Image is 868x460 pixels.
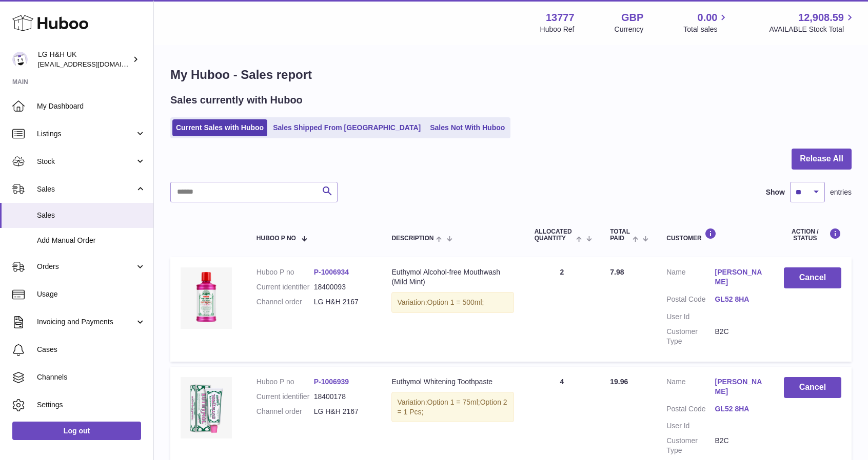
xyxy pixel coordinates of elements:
span: entries [830,187,852,197]
a: [PERSON_NAME] [715,377,763,396]
span: Invoicing and Payments [37,317,135,327]
span: Option 2 = 1 Pcs; [397,398,507,416]
strong: GBP [621,11,643,25]
dt: User Id [666,312,715,322]
a: Current Sales with Huboo [172,119,267,136]
span: Usage [37,289,146,299]
dt: Customer Type [666,436,715,455]
span: 0.00 [698,11,718,25]
button: Cancel [784,267,841,288]
a: Sales Shipped From [GEOGRAPHIC_DATA] [269,119,424,136]
span: Settings [37,400,146,410]
span: ALLOCATED Quantity [535,228,574,242]
dt: Huboo P no [257,267,314,277]
span: Total paid [610,228,630,242]
dd: 18400093 [314,282,371,292]
dt: Current identifier [257,392,314,402]
div: Variation: [391,292,514,313]
dt: Postal Code [666,404,715,416]
dd: LG H&H 2167 [314,407,371,416]
td: 2 [524,257,600,361]
span: AVAILABLE Stock Total [769,25,856,34]
span: My Dashboard [37,101,146,111]
span: Orders [37,262,135,271]
a: P-1006939 [314,378,349,386]
dt: User Id [666,421,715,431]
div: Euthymol Alcohol-free Mouthwash (Mild Mint) [391,267,514,287]
span: Sales [37,184,135,194]
div: Currency [615,25,644,34]
span: 12,908.59 [798,11,844,25]
span: Listings [37,129,135,139]
dt: Current identifier [257,282,314,292]
a: 0.00 Total sales [683,11,729,34]
button: Cancel [784,377,841,398]
a: Log out [12,422,141,440]
a: 12,908.59 AVAILABLE Stock Total [769,11,856,34]
a: Sales Not With Huboo [426,119,508,136]
span: Channels [37,372,146,382]
dt: Channel order [257,407,314,416]
span: [EMAIL_ADDRESS][DOMAIN_NAME] [38,60,151,68]
span: Sales [37,211,146,220]
span: Description [391,235,433,242]
img: Euthymol_Alcohol_Free_Mild_Mint_Mouthwash_500ml.webp [181,267,232,329]
img: whitening-toothpaste.webp [181,377,232,438]
label: Show [766,187,785,197]
span: 19.96 [610,378,628,386]
button: Release All [792,149,852,170]
a: P-1006934 [314,268,349,276]
span: Cases [37,345,146,354]
span: Huboo P no [257,235,296,242]
dt: Customer Type [666,327,715,346]
h1: My Huboo - Sales report [170,67,852,83]
dd: LG H&H 2167 [314,297,371,307]
dt: Name [666,377,715,399]
h2: Sales currently with Huboo [170,93,303,107]
dd: B2C [715,327,763,346]
div: Euthymol Whitening Toothpaste [391,377,514,387]
dt: Postal Code [666,295,715,307]
div: Variation: [391,392,514,423]
span: Total sales [683,25,729,34]
span: 7.98 [610,268,624,276]
div: Action / Status [784,228,841,242]
a: [PERSON_NAME] [715,267,763,287]
dd: B2C [715,436,763,455]
div: LG H&H UK [38,50,130,69]
span: Add Manual Order [37,236,146,245]
dt: Channel order [257,297,314,307]
img: veechen@lghnh.co.uk [12,52,28,67]
span: Option 1 = 75ml; [427,398,480,406]
span: Option 1 = 500ml; [427,298,484,306]
a: GL52 8HA [715,295,763,304]
dt: Name [666,267,715,289]
div: Huboo Ref [540,25,575,34]
dt: Huboo P no [257,377,314,387]
a: GL52 8HA [715,404,763,414]
dd: 18400178 [314,392,371,402]
span: Stock [37,157,135,166]
div: Customer [666,228,763,242]
strong: 13777 [546,11,575,25]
